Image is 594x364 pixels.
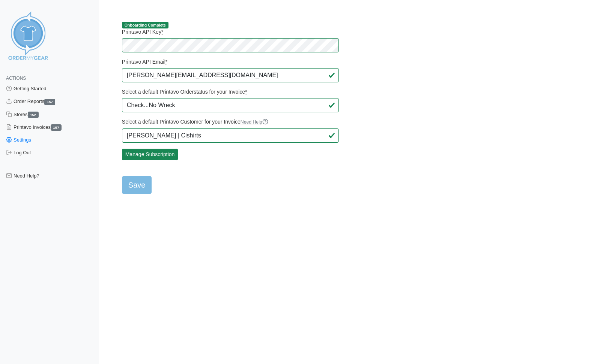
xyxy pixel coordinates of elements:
[122,22,168,28] span: Onboarding Complete
[122,88,339,95] label: Select a default Printavo Orderstatus for your Invoice
[6,76,26,81] span: Actions
[122,58,339,65] label: Printavo API Email
[245,89,247,95] abbr: required
[241,119,268,125] a: Need Help
[122,128,339,143] input: Type at least 4 characters
[51,124,62,131] span: 157
[44,99,55,105] span: 157
[122,149,178,160] a: Manage Subscription
[161,29,163,35] abbr: required
[122,28,339,35] label: Printavo API Key
[165,59,167,65] abbr: required
[28,112,39,118] span: 152
[122,118,339,125] label: Select a default Printavo Customer for your Invoice
[122,176,152,194] input: Save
